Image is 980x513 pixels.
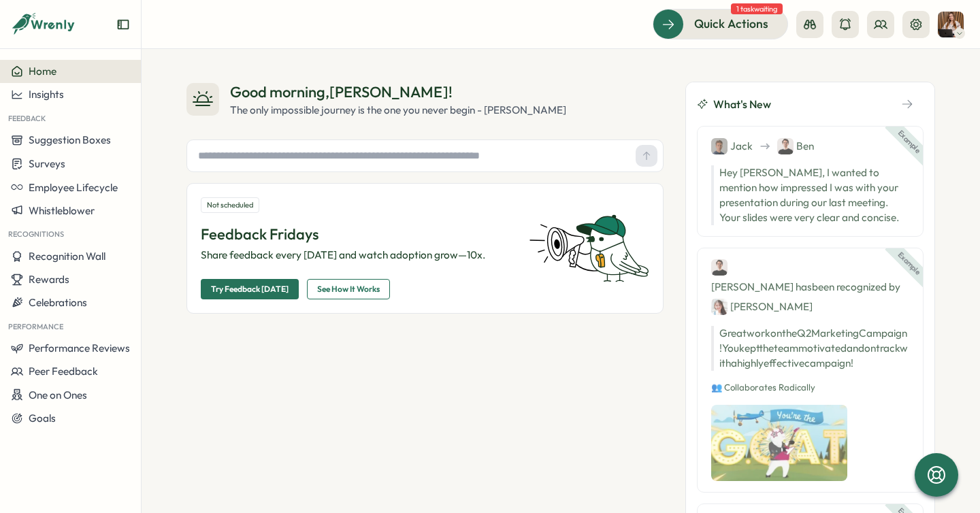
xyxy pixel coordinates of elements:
span: Try Feedback [DATE] [211,280,289,299]
span: Whistleblower [29,204,95,217]
span: Surveys [29,157,65,170]
div: Not scheduled [201,197,259,213]
img: Recognition Image [711,405,847,481]
button: See How It Works [307,279,390,299]
p: Feedback Fridays [201,224,512,245]
span: Peer Feedback [29,365,98,378]
span: Suggestion Boxes [29,133,111,146]
span: Insights [29,88,64,101]
button: Try Feedback [DATE] [201,279,299,299]
div: Good morning , [PERSON_NAME] ! [230,82,566,103]
img: Jack [711,138,728,154]
img: Natalie Halfarova [938,12,964,37]
p: Hey [PERSON_NAME], I wanted to mention how impressed I was with your presentation during our last... [711,165,909,225]
div: Jack [711,137,753,154]
span: What's New [713,96,771,113]
span: Performance Reviews [29,342,130,354]
div: Ben [777,137,814,154]
img: Ben [777,138,794,154]
span: Rewards [29,273,69,286]
span: 1 task waiting [731,3,783,14]
p: Share feedback every [DATE] and watch adoption grow—10x. [201,248,512,263]
span: Quick Actions [694,15,768,33]
span: One on Ones [29,388,87,401]
div: [PERSON_NAME] [711,298,813,315]
span: Recognition Wall [29,250,105,263]
button: Quick Actions [653,9,788,39]
div: The only impossible journey is the one you never begin - [PERSON_NAME] [230,103,566,118]
img: Ben [711,259,728,276]
button: Expand sidebar [116,18,130,31]
div: [PERSON_NAME] has been recognized by [711,259,909,315]
span: Goals [29,412,56,425]
span: See How It Works [317,280,380,299]
span: Employee Lifecycle [29,181,118,194]
img: Jane [711,299,728,315]
span: Home [29,65,56,78]
p: 👥 Collaborates Radically [711,382,909,394]
span: Celebrations [29,296,87,309]
p: Great work on the Q2 Marketing Campaign! You kept the team motivated and on track with a highly e... [711,326,909,371]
